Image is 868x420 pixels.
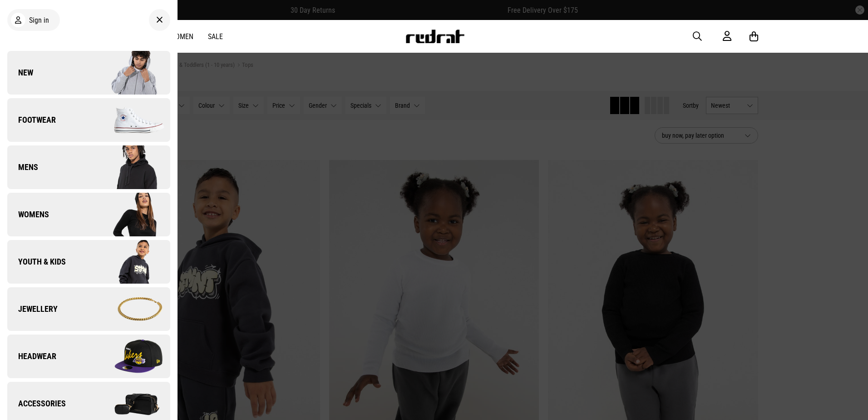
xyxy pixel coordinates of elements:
[7,67,33,78] span: New
[405,30,465,43] img: Redrat logo
[7,115,56,125] span: Footwear
[7,162,38,173] span: Mens
[7,98,170,142] a: Footwear Company
[89,97,170,143] img: Company
[89,286,170,332] img: Company
[170,32,193,41] a: Women
[89,50,170,95] img: Company
[7,287,170,331] a: Jewellery Company
[7,335,170,378] a: Headwear Company
[7,351,56,362] span: Headwear
[29,16,49,25] span: Sign in
[89,192,170,237] img: Company
[7,398,66,409] span: Accessories
[7,51,170,95] a: New Company
[89,334,170,379] img: Company
[208,32,223,41] a: Sale
[7,304,58,315] span: Jewellery
[7,240,170,284] a: Youth & Kids Company
[7,256,66,267] span: Youth & Kids
[89,239,170,285] img: Company
[89,145,170,190] img: Company
[7,193,170,236] a: Womens Company
[7,209,49,220] span: Womens
[7,145,170,189] a: Mens Company
[7,4,35,31] button: Open LiveChat chat widget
